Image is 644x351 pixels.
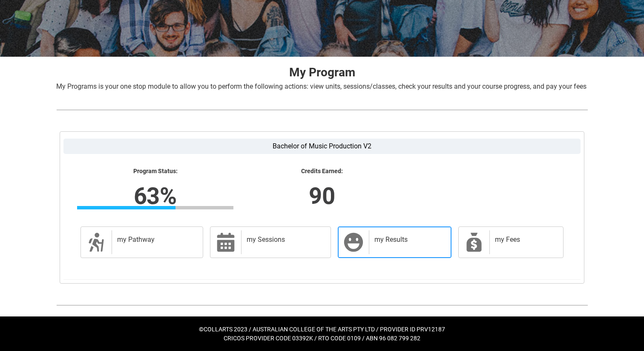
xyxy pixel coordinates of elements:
a: my Results [338,226,451,258]
label: Bachelor of Music Production V2 [63,139,581,154]
span: My Payments [464,232,484,252]
a: my Pathway [80,226,203,258]
h2: my Results [374,235,443,244]
span: My Programs is your one stop module to allow you to perform the following actions: view units, se... [56,82,586,90]
span: Description of icon when needed [86,232,106,252]
strong: My Program [289,65,355,79]
lightning-formatted-text: Program Status: [77,168,233,175]
lightning-formatted-text: Credits Earned: [244,168,400,175]
img: REDU_GREY_LINE [56,105,588,114]
lightning-formatted-number: 63% [22,178,288,213]
h2: my Sessions [247,235,322,244]
div: Progress Bar [77,206,233,209]
h2: my Fees [495,235,555,244]
lightning-formatted-number: 90 [189,178,455,213]
a: my Sessions [210,226,331,258]
a: my Fees [458,226,563,258]
h2: my Pathway [117,235,194,244]
img: REDU_GREY_LINE [56,301,588,310]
